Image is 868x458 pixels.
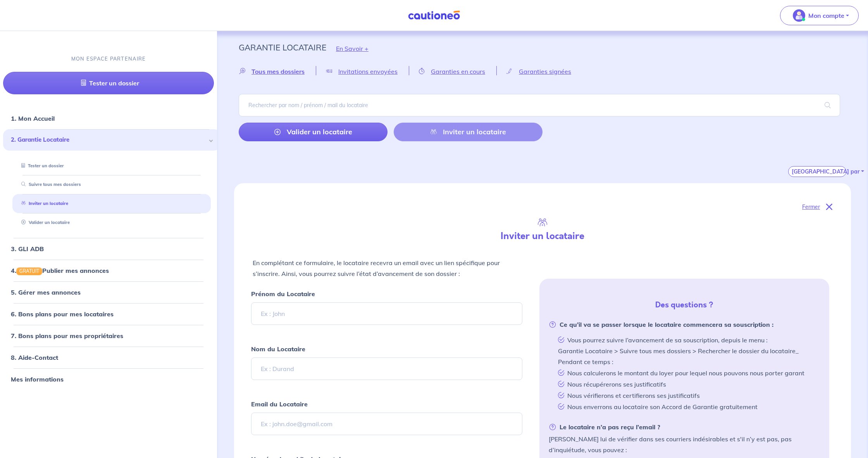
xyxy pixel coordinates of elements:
p: En complétant ce formulaire, le locataire recevra un email avec un lien spécifique pour s’inscrir... [253,257,521,279]
input: Ex : John [251,302,522,325]
button: [GEOGRAPHIC_DATA] par [788,166,846,177]
div: Suivre tous mes dossiers [12,178,211,191]
a: Inviter un locataire [18,201,68,206]
a: 8. Aide-Contact [11,354,58,361]
li: Nous enverrons au locataire son Accord de Garantie gratuitement [555,401,820,412]
span: Garanties signées [519,68,571,75]
p: Garantie Locataire [239,40,326,54]
h5: Des questions ? [542,300,826,310]
input: Rechercher par nom / prénom / mail du locataire [239,94,840,116]
li: Nous calculerons le montant du loyer pour lequel nous pouvons nous porter garant [555,367,820,378]
p: Mon compte [808,11,844,20]
a: Suivre tous mes dossiers [18,182,81,187]
a: Valider un locataire [18,220,70,225]
div: 3. GLI ADB [3,241,214,257]
div: 1. Mon Accueil [3,111,214,126]
p: MON ESPACE PARTENAIRE [71,55,146,62]
a: Tous mes dossiers [239,68,316,75]
div: 4.GRATUITPublier mes annonces [3,263,214,278]
strong: Ce qu’il va se passer lorsque le locataire commencera sa souscription : [549,319,773,330]
a: Valider un locataire [239,123,387,141]
li: Vous pourrez suivre l’avancement de sa souscription, depuis le menu : Garantie Locataire > Suivre... [555,334,820,367]
button: En Savoir + [326,37,378,60]
a: Mes informations [11,375,64,383]
img: illu_account_valid_menu.svg [793,9,805,22]
button: illu_account_valid_menu.svgMon compte [780,6,859,25]
a: Tester un dossier [3,72,214,94]
div: 6. Bons plans pour mes locataires [3,306,214,322]
img: Cautioneo [405,10,463,20]
a: Invitations envoyées [316,68,409,75]
div: 7. Bons plans pour mes propriétaires [3,328,214,343]
div: 8. Aide-Contact [3,350,214,365]
span: 2. Garantie Locataire [11,135,207,144]
strong: Prénom du Locataire [251,290,315,298]
span: search [815,94,840,116]
span: Garanties en cours [431,68,485,75]
a: 3. GLI ADB [11,245,44,253]
h4: Inviter un locataire [395,231,690,242]
div: Inviter un locataire [12,197,211,210]
input: Ex : john.doe@gmail.com [251,413,522,435]
a: 1. Mon Accueil [11,114,55,122]
input: Ex : Durand [251,357,522,380]
span: Invitations envoyées [338,68,398,75]
strong: Nom du Locataire [251,345,305,353]
div: 2. Garantie Locataire [3,129,220,151]
li: Nous récupérerons ses justificatifs [555,378,820,390]
div: 5. Gérer mes annonces [3,285,214,300]
div: Tester un dossier [12,160,211,172]
span: Tous mes dossiers [251,68,305,75]
strong: Le locataire n’a pas reçu l’email ? [549,422,660,432]
li: Nous vérifierons et certifierons ses justificatifs [555,390,820,401]
a: 4.GRATUITPublier mes annonces [11,267,109,274]
a: Garanties signées [497,68,582,75]
a: Tester un dossier [18,163,64,168]
p: Fermer [802,202,820,212]
strong: Email du Locataire [251,400,308,408]
div: Valider un locataire [12,216,211,229]
a: 6. Bons plans pour mes locataires [11,310,114,318]
a: Garanties en cours [409,68,496,75]
div: Mes informations [3,371,214,387]
a: 7. Bons plans pour mes propriétaires [11,332,123,340]
a: 5. Gérer mes annonces [11,288,81,296]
